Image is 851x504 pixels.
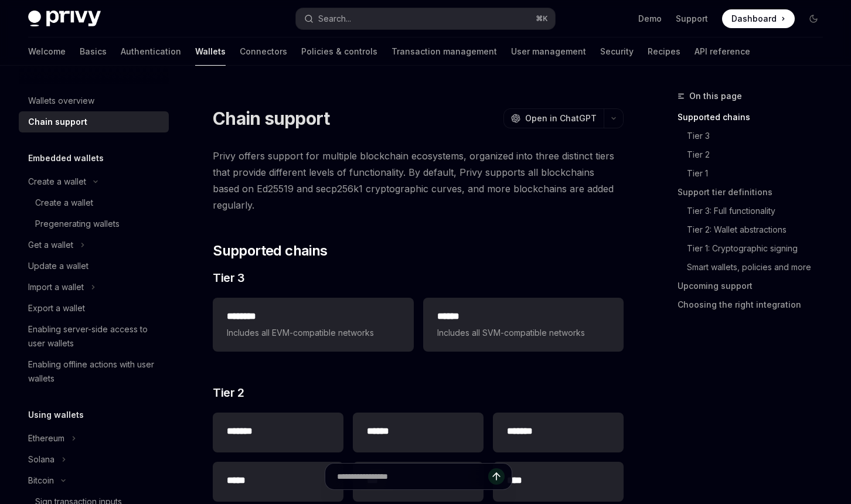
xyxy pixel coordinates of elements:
[35,196,93,210] div: Create a wallet
[301,38,377,66] a: Policies & controls
[511,38,586,66] a: User management
[600,38,634,66] a: Security
[804,9,823,28] button: Toggle dark mode
[648,38,680,66] a: Recipes
[213,270,244,286] span: Tier 3
[678,277,832,295] a: Upcoming support
[213,108,329,129] h1: Chain support
[213,148,624,213] span: Privy offers support for multiple blockchain ecosystems, organized into three distinct tiers that...
[28,322,162,350] div: Enabling server-side access to user wallets
[687,127,832,145] a: Tier 3
[687,202,832,220] a: Tier 3: Full functionality
[392,38,497,66] a: Transaction management
[536,14,548,23] span: ⌘ K
[28,452,55,466] div: Solana
[678,183,832,202] a: Support tier definitions
[19,354,169,389] a: Enabling offline actions with user wallets
[195,38,226,66] a: Wallets
[678,295,832,314] a: Choosing the right integration
[28,151,104,165] h5: Embedded wallets
[19,111,169,132] a: Chain support
[722,9,795,28] a: Dashboard
[28,408,84,422] h5: Using wallets
[503,108,604,128] button: Open in ChatGPT
[488,468,505,485] button: Send message
[28,357,162,386] div: Enabling offline actions with user wallets
[423,298,624,352] a: **** *Includes all SVM-compatible networks
[19,256,169,277] a: Update a wallet
[213,241,327,260] span: Supported chains
[687,258,832,277] a: Smart wallets, policies and more
[28,474,54,488] div: Bitcoin
[28,280,84,294] div: Import a wallet
[695,38,750,66] a: API reference
[676,13,708,25] a: Support
[28,94,94,108] div: Wallets overview
[678,108,832,127] a: Supported chains
[213,384,244,401] span: Tier 2
[525,113,597,124] span: Open in ChatGPT
[28,431,64,445] div: Ethereum
[28,175,86,189] div: Create a wallet
[689,89,742,103] span: On this page
[35,217,120,231] div: Pregenerating wallets
[19,90,169,111] a: Wallets overview
[19,192,169,213] a: Create a wallet
[19,298,169,319] a: Export a wallet
[437,326,610,340] span: Includes all SVM-compatible networks
[19,319,169,354] a: Enabling server-side access to user wallets
[28,238,73,252] div: Get a wallet
[80,38,107,66] a: Basics
[240,38,287,66] a: Connectors
[19,213,169,234] a: Pregenerating wallets
[638,13,662,25] a: Demo
[687,220,832,239] a: Tier 2: Wallet abstractions
[296,8,554,29] button: Search...⌘K
[687,164,832,183] a: Tier 1
[28,11,101,27] img: dark logo
[731,13,777,25] span: Dashboard
[28,259,88,273] div: Update a wallet
[121,38,181,66] a: Authentication
[28,301,85,315] div: Export a wallet
[227,326,399,340] span: Includes all EVM-compatible networks
[687,145,832,164] a: Tier 2
[213,298,413,352] a: **** ***Includes all EVM-compatible networks
[318,12,351,26] div: Search...
[28,38,66,66] a: Welcome
[687,239,832,258] a: Tier 1: Cryptographic signing
[28,115,87,129] div: Chain support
